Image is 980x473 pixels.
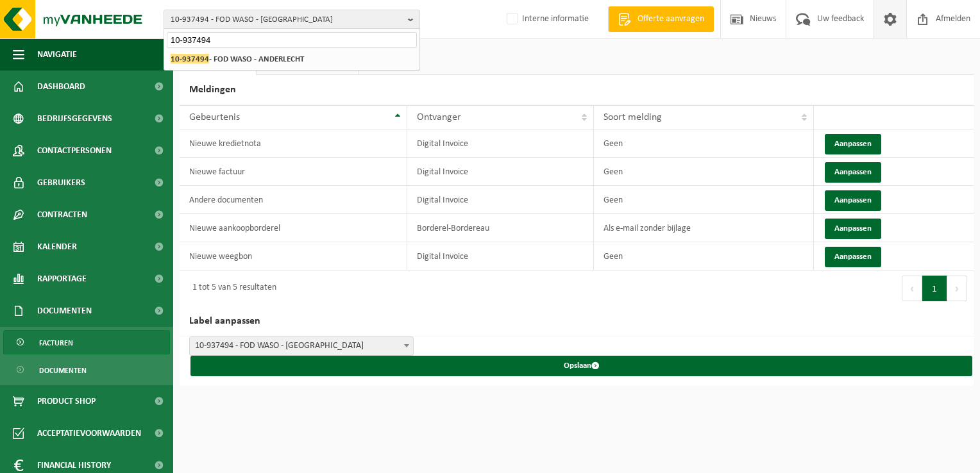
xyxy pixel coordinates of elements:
td: Geen [594,158,814,186]
td: Nieuwe aankoopborderel [180,214,407,242]
h2: Label aanpassen [180,306,974,336]
button: Previous [902,276,922,301]
button: Next [947,276,967,301]
span: 10-937494 - FOD WASO - ANDERLECHT [189,336,414,356]
td: Digital Invoice [407,158,595,186]
span: Bedrijfsgegevens [37,103,112,135]
span: 10-937494 [171,54,209,63]
td: Nieuwe kredietnota [180,129,407,158]
a: Facturen [3,330,170,354]
td: Andere documenten [180,186,407,214]
span: Soort melding [604,112,662,122]
span: Facturen [39,331,73,355]
span: Offerte aanvragen [634,13,707,26]
span: Ontvanger [417,112,461,122]
td: Digital Invoice [407,129,595,158]
span: Documenten [37,295,92,327]
span: Acceptatievoorwaarden [37,417,141,449]
button: Opslaan [190,356,972,376]
button: 10-937494 - FOD WASO - [GEOGRAPHIC_DATA] [164,10,420,29]
a: Documenten [3,358,170,382]
td: Nieuwe factuur [180,158,407,186]
strong: - FOD WASO - ANDERLECHT [171,54,304,63]
span: Rapportage [37,263,87,295]
td: Geen [594,129,814,158]
span: Contracten [37,199,87,231]
button: Aanpassen [825,219,881,239]
td: Digital Invoice [407,186,595,214]
td: Digital Invoice [407,242,595,270]
span: Navigatie [37,38,77,71]
h2: Meldingen [180,75,974,105]
button: 1 [922,276,947,301]
td: Geen [594,242,814,270]
button: Aanpassen [825,190,881,211]
td: Geen [594,186,814,214]
span: 10-937494 - FOD WASO - ANDERLECHT [190,337,413,355]
span: Dashboard [37,71,85,103]
td: Nieuwe weegbon [180,242,407,270]
span: Contactpersonen [37,135,112,167]
input: Zoeken naar gekoppelde vestigingen [167,32,417,48]
button: Aanpassen [825,162,881,183]
span: Gebruikers [37,167,85,199]
span: Product Shop [37,385,96,417]
button: Aanpassen [825,134,881,154]
td: Borderel-Bordereau [407,214,595,242]
a: Offerte aanvragen [608,6,714,32]
div: 1 tot 5 van 5 resultaten [186,277,276,300]
td: Als e-mail zonder bijlage [594,214,814,242]
span: 10-937494 - FOD WASO - [GEOGRAPHIC_DATA] [171,10,403,29]
button: Aanpassen [825,247,881,267]
span: Documenten [39,358,87,383]
label: Interne informatie [504,10,589,29]
span: Kalender [37,231,77,263]
span: Gebeurtenis [189,112,240,122]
